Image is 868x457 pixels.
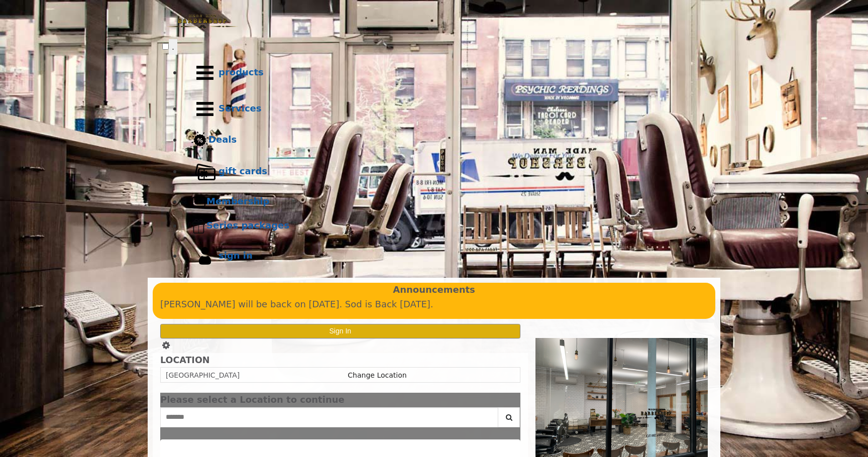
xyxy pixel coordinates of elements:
[191,243,219,270] img: sign in
[393,283,475,297] b: Announcements
[191,218,206,234] img: Series packages
[191,132,208,149] img: Deals
[505,397,520,403] button: close dialog
[182,190,706,214] a: MembershipMembership
[162,43,169,50] input: menu toggle
[206,196,269,206] b: Membership
[182,91,706,127] a: ServicesServices
[191,95,219,123] img: Services
[219,250,253,261] b: sign in
[206,220,289,231] b: Series packages
[162,6,243,38] img: Made Man Barbershop logo
[160,407,498,427] input: Search Center
[166,371,240,379] span: [GEOGRAPHIC_DATA]
[182,127,706,154] a: DealsDeals
[191,158,219,185] img: Gift cards
[219,67,264,77] b: products
[160,355,209,365] b: LOCATION
[348,371,406,379] a: Change Location
[160,297,708,312] p: [PERSON_NAME] will be back on [DATE]. Sod is Back [DATE].
[182,214,706,238] a: Series packagesSeries packages
[219,166,267,176] b: gift cards
[169,39,177,55] button: menu toggle
[208,134,237,145] b: Deals
[182,238,706,274] a: sign insign in
[172,42,174,52] span: .
[503,414,515,421] i: Search button
[191,194,206,209] img: Membership
[160,394,345,405] span: Please select a Location to continue
[219,103,262,113] b: Services
[160,324,520,338] button: Sign In
[182,154,706,190] a: Gift cardsgift cards
[160,407,520,432] div: Center Select
[182,55,706,91] a: Productsproducts
[191,59,219,86] img: Products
